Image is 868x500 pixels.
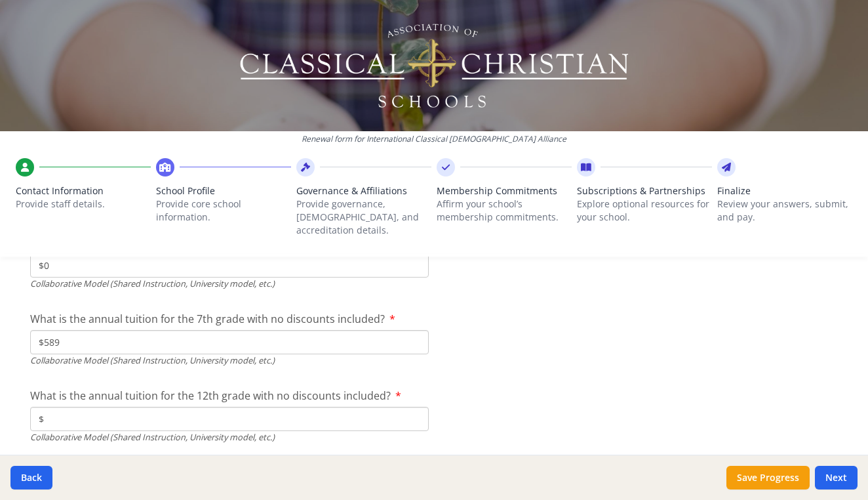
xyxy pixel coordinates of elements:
div: Collaborative Model (Shared Instruction, University model, etc.) [30,431,429,444]
span: School Profile [156,184,291,198]
p: Review your answers, submit, and pay. [717,198,852,224]
span: Membership Commitments [437,184,572,198]
span: Governance & Affiliations [296,184,431,198]
p: Affirm your school’s membership commitments. [437,198,572,224]
p: Provide core school information. [156,198,291,224]
div: Collaborative Model (Shared Instruction, University model, etc.) [30,354,429,367]
img: Logo [238,20,631,112]
span: Finalize [717,184,852,198]
span: Contact Information [16,184,151,198]
p: Provide staff details. [16,198,151,211]
p: Provide governance, [DEMOGRAPHIC_DATA], and accreditation details. [296,198,431,237]
span: What is the annual tuition for the 12th grade with no discounts included? [30,388,391,403]
div: Collaborative Model (Shared Instruction, University model, etc.) [30,278,429,290]
button: Next [815,466,858,490]
p: Explore optional resources for your school. [577,198,712,224]
button: Save Progress [726,466,810,490]
span: What is the annual tuition for the 7th grade with no discounts included? [30,312,385,326]
span: Subscriptions & Partnerships [577,184,712,198]
button: Back [10,466,52,490]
